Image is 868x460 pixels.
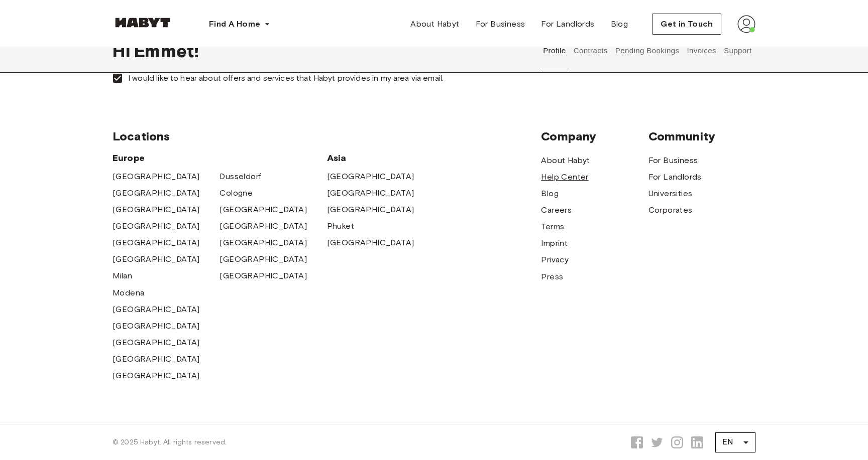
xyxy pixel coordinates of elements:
a: [GEOGRAPHIC_DATA] [113,337,200,349]
span: © 2025 Habyt. All rights reserved. [113,437,227,447]
a: For Business [648,155,698,167]
span: For Landlords [541,18,594,30]
span: About Habyt [410,18,459,30]
button: Get in Touch [652,14,721,35]
span: Europe [113,152,327,164]
button: Contracts [572,29,609,73]
a: [GEOGRAPHIC_DATA] [113,237,200,249]
span: Locations [113,129,541,144]
button: Support [722,29,753,73]
a: [GEOGRAPHIC_DATA] [113,320,200,332]
a: Privacy [541,254,569,266]
span: [GEOGRAPHIC_DATA] [113,187,200,199]
a: [GEOGRAPHIC_DATA] [327,204,414,216]
a: [GEOGRAPHIC_DATA] [327,187,414,199]
span: Company [541,129,648,144]
a: Dusseldorf [220,171,261,183]
a: Universities [648,188,693,200]
a: For Landlords [533,14,602,34]
a: Imprint [541,237,568,249]
a: [GEOGRAPHIC_DATA] [113,204,200,216]
span: Find A Home [209,18,260,30]
span: Get in Touch [661,18,713,30]
span: For Business [476,18,525,30]
a: Help Center [541,171,588,183]
button: Invoices [686,29,717,73]
button: Find A Home [201,14,278,34]
a: [GEOGRAPHIC_DATA] [113,253,200,265]
a: [GEOGRAPHIC_DATA] [113,353,200,365]
a: [GEOGRAPHIC_DATA] [113,370,200,382]
a: [GEOGRAPHIC_DATA] [113,303,200,316]
a: Phuket [327,220,354,232]
span: Blog [611,18,628,30]
a: Terms [541,221,564,233]
a: Corporates [648,204,693,216]
span: Hi [113,40,134,61]
span: I would like to hear about offers and services that Habyt provides in my area via email. [128,73,444,84]
a: Blog [603,14,636,34]
a: For Business [468,14,533,34]
a: Modena [113,287,144,299]
span: Community [648,129,755,144]
div: user profile tabs [539,29,755,73]
a: [GEOGRAPHIC_DATA] [220,237,307,249]
a: About Habyt [541,155,590,167]
a: [GEOGRAPHIC_DATA] [220,220,307,232]
button: Pending Bookings [614,29,681,73]
img: Habyt [113,18,173,28]
img: avatar [737,15,755,33]
span: Emmet ! [134,40,199,61]
span: [GEOGRAPHIC_DATA] [220,270,307,282]
a: Milan [113,270,132,282]
a: [GEOGRAPHIC_DATA] [220,204,307,216]
a: About Habyt [402,14,467,34]
a: [GEOGRAPHIC_DATA] [113,220,200,232]
a: Cologne [220,187,253,199]
a: [GEOGRAPHIC_DATA] [327,171,414,183]
a: Careers [541,204,572,216]
a: Blog [541,188,559,200]
a: For Landlords [648,171,702,183]
div: EN [715,428,755,456]
a: Press [541,271,563,283]
a: [GEOGRAPHIC_DATA] [327,237,414,249]
a: [GEOGRAPHIC_DATA] [113,171,200,183]
a: [GEOGRAPHIC_DATA] [220,253,307,265]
